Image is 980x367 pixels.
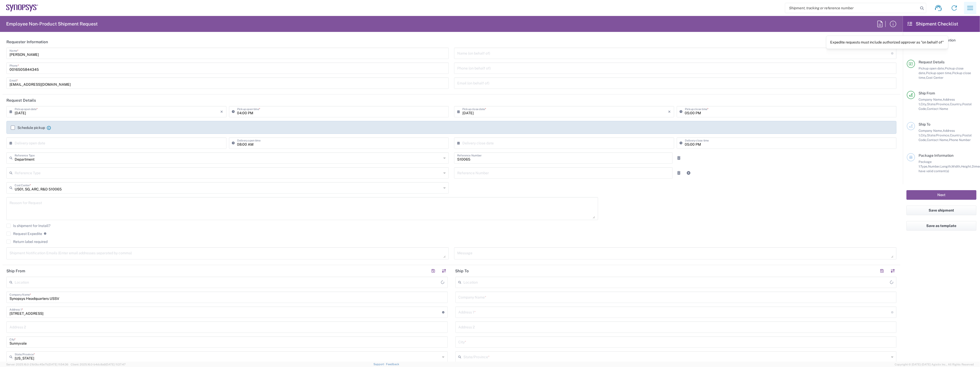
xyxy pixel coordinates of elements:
[685,169,692,177] a: Add Reference
[6,268,25,274] h2: Ship From
[919,122,930,126] span: Ship To
[6,232,42,236] label: Request Expedite
[221,108,223,116] i: ×
[919,91,935,95] span: Ship From
[919,66,945,70] span: Pickup open date,
[386,363,399,366] a: Feedback
[675,154,683,162] a: Remove Reference
[921,102,927,106] span: City,
[6,224,50,228] label: Is shipment for Install?
[927,133,950,137] span: State/Province,
[919,60,945,64] span: Request Details
[940,164,951,168] span: Length,
[927,138,949,142] span: Contact Name,
[106,363,126,366] span: [DATE] 11:37:47
[950,133,962,137] span: Country,
[919,129,943,133] span: Company Name,
[926,76,944,80] span: Cost Center
[48,363,68,366] span: [DATE] 11:54:36
[830,40,944,45] div: Expedite requests must include authorized approver as "on behalf of"
[6,39,48,45] h2: Requester Information
[6,98,36,103] h2: Request Details
[895,362,974,367] span: Copyright © [DATE]-[DATE] Agistix Inc., All Rights Reserved
[373,363,386,366] a: Support
[906,206,976,215] button: Save shipment
[906,190,976,200] button: Next
[668,108,671,116] i: ×
[921,133,927,137] span: City,
[951,164,961,168] span: Width,
[6,363,68,366] span: Server: 2025.16.0-21b0bc45e7b
[71,363,126,366] span: Client: 2025.16.0-b4dc8a9
[11,126,45,130] label: Schedule pickup
[950,102,962,106] span: Country,
[919,160,932,168] span: Package 1:
[785,3,918,13] input: Shipment, tracking or reference number
[927,102,950,106] span: State/Province,
[919,98,943,101] span: Company Name,
[949,138,971,142] span: Phone Number
[927,107,948,111] span: Contact Name
[908,21,958,27] h2: Shipment Checklist
[455,268,469,274] h2: Ship To
[928,164,940,168] span: Number,
[6,21,98,27] h2: Employee Non-Product Shipment Request
[906,221,976,231] button: Save as template
[926,71,952,75] span: Pickup open time,
[6,240,48,244] label: Return label required
[920,164,928,168] span: Type,
[675,169,683,177] a: Remove Reference
[919,153,954,158] span: Package Information
[961,164,972,168] span: Height,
